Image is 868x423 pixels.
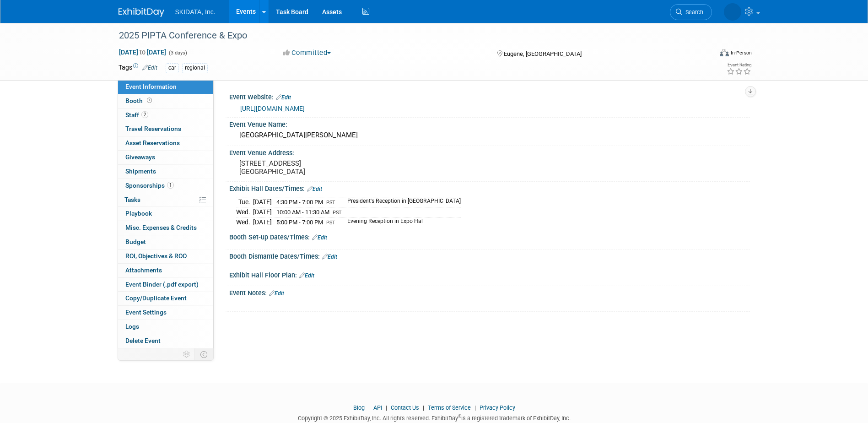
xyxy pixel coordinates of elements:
a: Edit [269,290,284,297]
td: Tags [119,63,157,73]
span: 2 [141,111,148,118]
span: | [472,404,478,411]
a: [URL][DOMAIN_NAME] [240,105,305,112]
span: 4:30 PM - 7:00 PM [276,199,323,206]
div: Event Venue Name: [229,118,750,129]
a: Asset Reservations [118,136,213,150]
td: President's Reception in [GEOGRAPHIC_DATA] [342,197,461,207]
a: Travel Reservations [118,122,213,136]
span: Delete Event [125,337,161,344]
img: Format-Inperson.png [720,49,729,56]
span: | [383,404,389,411]
a: Shipments [118,165,213,179]
div: Event Rating [727,63,751,67]
span: Booth not reserved yet [145,97,154,104]
span: to [138,49,147,56]
td: [DATE] [253,197,272,207]
td: [DATE] [253,217,272,227]
td: Toggle Event Tabs [194,348,213,360]
a: Terms of Service [428,404,471,411]
div: Exhibit Hall Dates/Times: [229,182,750,194]
div: Event Website: [229,90,750,102]
span: | [421,404,426,411]
span: Budget [125,238,146,245]
a: Privacy Policy [480,404,515,411]
a: Giveaways [118,151,213,164]
a: Attachments [118,264,213,277]
button: Committed [280,48,334,58]
td: Wed. [236,207,253,217]
div: Booth Dismantle Dates/Times: [229,249,750,261]
a: Sponsorships1 [118,179,213,193]
div: Event Notes: [229,286,750,298]
span: Event Information [125,83,177,90]
span: Travel Reservations [125,125,181,132]
span: [DATE] [DATE] [119,48,167,56]
a: Contact Us [391,404,419,411]
span: Attachments [125,266,162,274]
a: Budget [118,235,213,249]
span: Eugene, [GEOGRAPHIC_DATA] [504,50,582,57]
div: In-Person [730,49,752,56]
img: ExhibitDay [119,8,164,17]
span: | [366,404,372,411]
a: Search [670,4,712,20]
span: 5:00 PM - 7:00 PM [276,219,323,226]
div: regional [182,63,208,73]
td: Personalize Event Tab Strip [179,348,195,360]
a: Edit [307,186,322,192]
a: Tasks [118,193,213,207]
a: ROI, Objectives & ROO [118,249,213,263]
span: Logs [125,323,139,330]
sup: ® [458,414,461,419]
span: Booth [125,97,154,104]
span: Shipments [125,168,156,175]
span: PST [326,220,335,226]
span: PST [333,210,342,216]
a: Blog [353,404,365,411]
div: 2025 PIPTA Conference & Expo [116,27,698,44]
a: Edit [299,272,314,279]
a: Booth [118,94,213,108]
a: Edit [322,254,337,260]
span: Tasks [124,196,140,203]
span: Giveaways [125,153,155,161]
span: 1 [167,182,174,189]
span: Asset Reservations [125,139,180,146]
span: ROI, Objectives & ROO [125,252,187,260]
a: Edit [276,94,291,101]
div: Exhibit Hall Floor Plan: [229,268,750,280]
div: Event Venue Address: [229,146,750,157]
span: PST [326,200,335,206]
div: car [166,63,179,73]
a: Event Settings [118,306,213,320]
div: [GEOGRAPHIC_DATA][PERSON_NAME] [236,128,743,142]
a: Staff2 [118,108,213,122]
span: (3 days) [168,50,187,56]
a: Edit [142,65,157,71]
span: Staff [125,111,148,119]
span: 10:00 AM - 11:30 AM [276,209,329,216]
span: Playbook [125,210,152,217]
td: [DATE] [253,207,272,217]
pre: [STREET_ADDRESS] [GEOGRAPHIC_DATA] [239,159,436,176]
a: Event Information [118,80,213,94]
div: Booth Set-up Dates/Times: [229,230,750,242]
div: Event Format [658,48,752,61]
span: Event Binder (.pdf export) [125,281,199,288]
a: Playbook [118,207,213,221]
span: SKIDATA, Inc. [175,8,216,16]
a: Logs [118,320,213,334]
a: Delete Event [118,334,213,348]
img: Mary Beth McNair [724,3,741,21]
span: Event Settings [125,309,167,316]
a: Copy/Duplicate Event [118,292,213,305]
span: Sponsorships [125,182,174,189]
a: Event Binder (.pdf export) [118,278,213,292]
a: API [373,404,382,411]
a: Misc. Expenses & Credits [118,221,213,235]
td: Evening Reception in Expo Hal [342,217,461,227]
td: Tue. [236,197,253,207]
td: Wed. [236,217,253,227]
a: Edit [312,234,327,241]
